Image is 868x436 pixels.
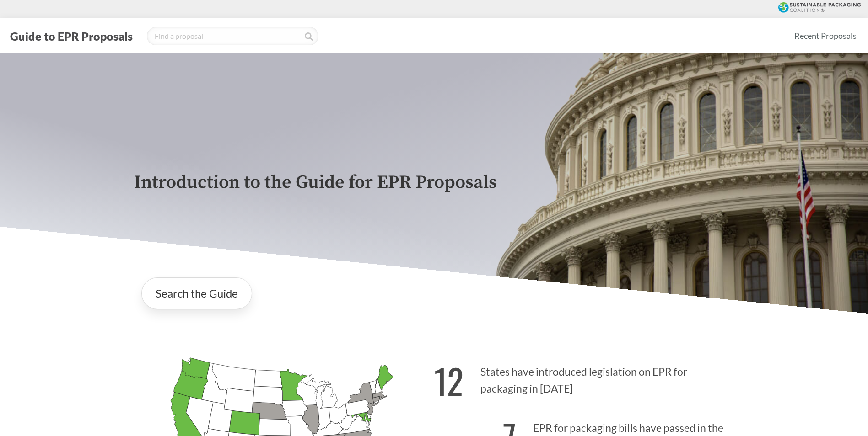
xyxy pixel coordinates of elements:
[434,350,734,406] p: States have introduced legislation on EPR for packaging in [DATE]
[134,172,734,193] p: Introduction to the Guide for EPR Proposals
[147,27,318,45] input: Find a proposal
[7,29,135,43] button: Guide to EPR Proposals
[434,355,464,406] strong: 12
[141,277,252,309] a: Search the Guide
[790,26,861,46] a: Recent Proposals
